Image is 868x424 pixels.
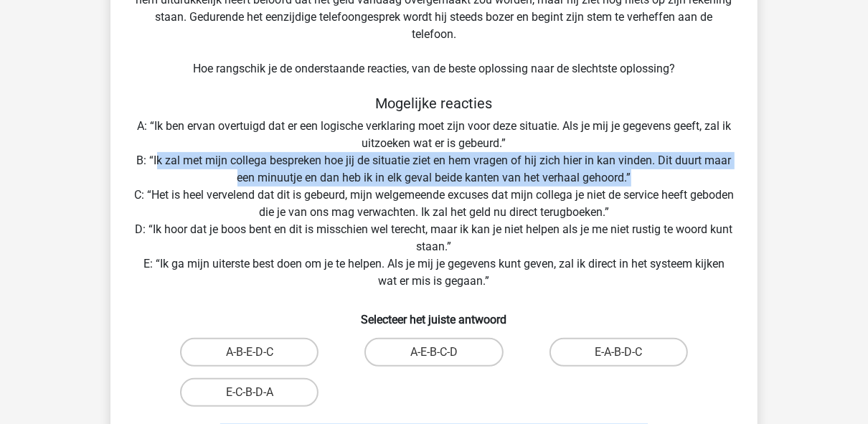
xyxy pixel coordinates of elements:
[180,338,319,367] label: A-B-E-D-C
[180,378,319,407] label: E-C-B-D-A
[549,338,688,367] label: E-A-B-D-C
[133,301,735,326] h6: Selecteer het juiste antwoord
[133,95,735,112] h5: Mogelijke reacties
[364,338,503,367] label: A-E-B-C-D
